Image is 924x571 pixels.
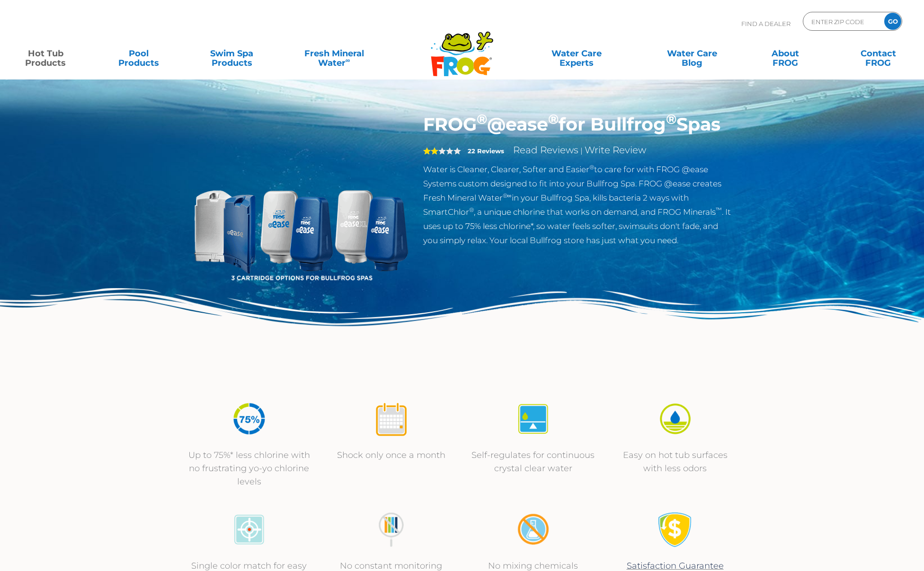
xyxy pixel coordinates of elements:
a: ContactFROG [842,44,915,63]
a: Water CareExperts [517,44,635,63]
a: Read Reviews [513,144,578,156]
a: PoolProducts [103,44,175,63]
a: Satisfaction Guarantee [627,561,724,571]
p: Shock only once a month [329,448,453,462]
img: Easy on Swim Spa Surfaces & Less Odor — FROG® Gentle Water Care [657,401,693,437]
a: Fresh MineralWater∞ [289,44,379,63]
input: GO [884,13,901,30]
img: No Mixing Chemicals — FROG® Pre-Filled, Easy Water Care [515,512,551,547]
a: AboutFROG [749,44,821,63]
sup: ® [477,111,487,127]
sup: ®∞ [503,192,512,199]
sup: ® [548,111,559,127]
span: 2 [423,147,438,155]
sup: ∞ [346,56,350,64]
img: No Constant Monitoring — FROG® Self-Regulating Water Care [373,512,409,547]
h1: FROG @ease for Bullfrog Spas [423,114,732,135]
a: Write Review [585,144,646,156]
a: Hot TubProducts [9,44,82,63]
sup: ® [666,111,676,127]
sup: ® [469,206,474,213]
p: Up to 75%* less chlorine with no frustrating yo-yo chlorine levels [187,448,311,488]
img: icon-atease-self-regulates [515,401,551,437]
p: Self-regulates for continuous crystal clear water [471,448,595,475]
p: Water is Cleaner, Clearer, Softer and Easier to care for with FROG @ease Systems custom designed ... [423,162,732,247]
a: Swim SpaProducts [195,44,268,63]
sup: ™ [716,206,722,213]
img: Frog Products Logo [426,19,498,77]
p: Find A Dealer [741,12,791,35]
img: bullfrog-product-hero.png [192,114,409,330]
sup: ® [589,164,594,171]
p: Easy on hot tub surfaces with less odors [613,448,737,475]
span: | [580,146,583,155]
img: Money-Back & Satisfaction Guarantee — FROG® Promise of Quality [657,512,693,547]
a: Water CareBlog [656,44,729,63]
strong: 22 Reviews [468,147,504,155]
img: icon-atease-shock-once [373,401,409,437]
img: 75% Less Chlorine — FROG® Fresh Mineral Water® Advantage [231,401,267,437]
img: Single Color Match — Easy Reading with FROG® @ease® Test Strips [231,512,267,547]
